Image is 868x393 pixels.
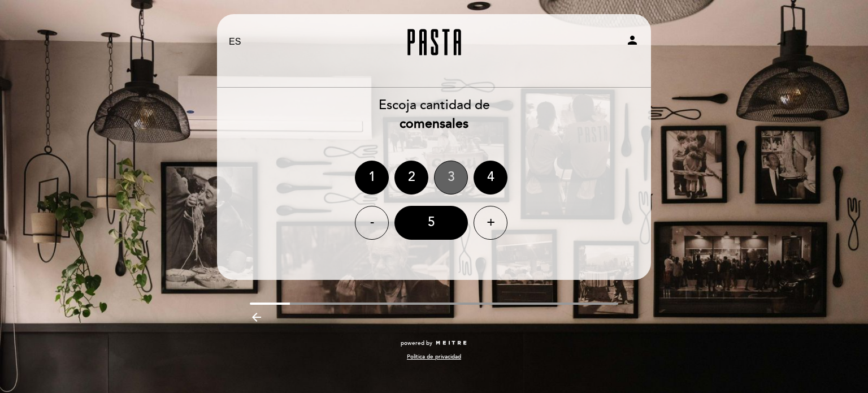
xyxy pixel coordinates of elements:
[626,33,639,47] i: person
[400,116,468,132] b: comensales
[250,310,263,324] i: arrow_backward
[216,96,652,133] div: Escoja cantidad de
[394,161,428,195] div: 2
[474,161,507,195] div: 4
[434,161,468,195] div: 3
[401,339,432,347] span: powered by
[355,206,389,240] div: -
[401,339,467,347] a: powered by
[363,27,505,58] a: Pasta
[626,33,639,51] button: person
[435,340,467,346] img: MEITRE
[407,353,461,361] a: Política de privacidad
[394,206,468,240] div: 5
[474,206,507,240] div: +
[355,161,389,195] div: 1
